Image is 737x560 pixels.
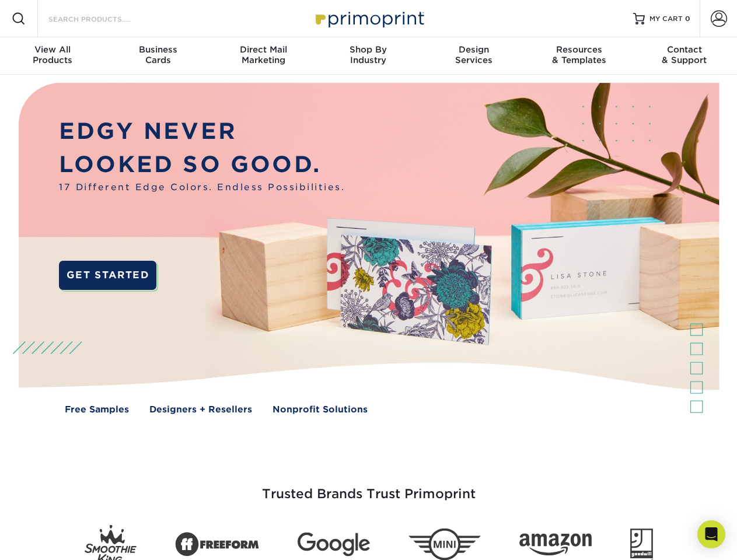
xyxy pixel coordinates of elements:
span: Business [105,44,210,55]
a: DesignServices [421,37,526,75]
a: Shop ByIndustry [316,37,421,75]
div: Cards [105,44,210,65]
span: MY CART [649,14,683,24]
a: BusinessCards [105,37,210,75]
span: Direct Mail [211,44,316,55]
a: Resources& Templates [526,37,631,75]
img: Google [298,533,370,556]
input: SEARCH PRODUCTS..... [47,12,161,26]
p: LOOKED SO GOOD. [59,148,345,181]
div: & Support [632,44,737,65]
h3: Trusted Brands Trust Primoprint [27,459,710,516]
a: Nonprofit Solutions [273,403,368,416]
span: Shop By [316,44,421,55]
div: Services [421,44,526,65]
div: Industry [316,44,421,65]
a: Contact& Support [632,37,737,75]
div: Marketing [211,44,316,65]
div: & Templates [526,44,631,65]
a: Designers + Resellers [149,403,252,416]
img: Amazon [519,534,592,556]
span: Contact [632,44,737,55]
span: 0 [685,15,690,23]
a: Direct MailMarketing [211,37,316,75]
p: EDGY NEVER [59,115,345,148]
a: GET STARTED [59,261,156,290]
span: 17 Different Edge Colors. Endless Possibilities. [59,181,345,194]
img: Primoprint [310,6,427,31]
div: Open Intercom Messenger [697,520,725,548]
span: Resources [526,44,631,55]
img: Goodwill [630,528,653,560]
a: Free Samples [65,403,129,416]
span: Design [421,44,526,55]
